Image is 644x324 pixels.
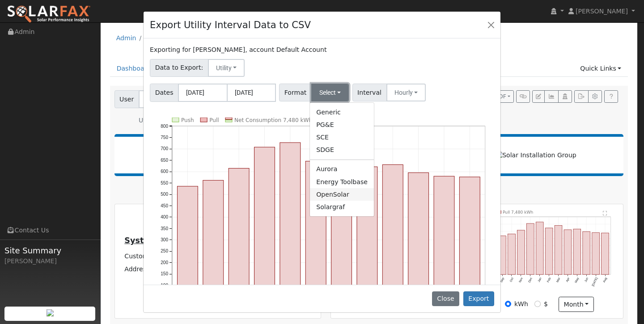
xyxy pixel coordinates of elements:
[161,146,168,151] text: 700
[161,181,168,185] text: 550
[254,147,275,308] rect: onclick=""
[386,84,426,101] button: Hourly
[209,117,219,123] text: Pull
[161,135,168,140] text: 750
[311,84,349,101] button: Select
[234,117,312,123] text: Net Consumption 7,480 kWh
[161,215,168,219] text: 400
[310,131,374,144] a: SCE
[229,168,249,308] rect: onclick=""
[150,84,178,102] span: Dates
[310,118,374,131] a: PG&E
[408,173,429,308] rect: onclick=""
[310,176,374,188] a: Energy Toolbase
[331,153,352,308] rect: onclick=""
[352,84,387,101] span: Interval
[178,186,198,308] rect: onclick=""
[161,123,168,128] text: 800
[161,192,168,197] text: 500
[161,169,168,174] text: 600
[203,180,224,308] rect: onclick=""
[382,164,403,308] rect: onclick=""
[310,144,374,156] a: SDGE
[305,161,326,308] rect: onclick=""
[460,177,480,308] rect: onclick=""
[161,226,168,231] text: 350
[434,176,454,308] rect: onclick=""
[161,237,168,242] text: 300
[161,283,168,288] text: 100
[280,143,301,308] rect: onclick=""
[161,260,168,265] text: 200
[310,163,374,176] a: Aurora
[161,271,168,276] text: 150
[161,203,168,208] text: 450
[432,291,459,307] button: Close
[161,248,168,253] text: 250
[485,18,497,31] button: Close
[279,84,312,101] span: Format
[357,167,377,308] rect: onclick=""
[161,158,168,163] text: 650
[150,18,311,32] h4: Export Utility Interval Data to CSV
[150,59,208,77] span: Data to Export:
[463,291,494,307] button: Export
[181,117,194,123] text: Push
[310,106,374,118] a: Generic
[310,201,374,213] a: Solargraf
[310,188,374,201] a: OpenSolar
[150,45,326,55] label: Exporting for [PERSON_NAME], account Default Account
[208,59,245,77] button: Utility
